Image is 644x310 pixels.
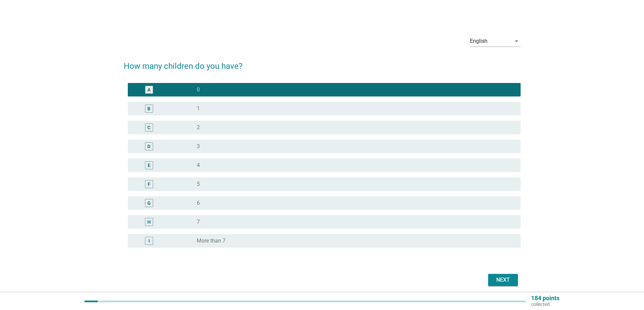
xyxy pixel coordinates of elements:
label: 7 [197,219,200,225]
div: C [147,124,150,131]
div: H [147,219,151,226]
label: 0 [197,86,200,93]
div: G [147,200,151,207]
label: 5 [197,181,200,188]
div: B [147,105,150,112]
div: F [148,181,150,188]
label: More than 7 [197,237,225,244]
p: collected [531,301,559,307]
label: 1 [197,105,200,112]
label: 3 [197,143,200,150]
div: E [148,162,150,169]
div: A [147,86,150,93]
label: 4 [197,162,200,169]
div: Next [494,276,512,284]
label: 6 [197,200,200,206]
div: I [148,237,150,245]
button: Next [488,274,518,286]
label: 2 [197,124,200,131]
p: 184 points [531,295,559,301]
div: English [470,38,487,44]
h2: How many children do you have? [124,53,521,72]
div: D [147,143,150,150]
i: arrow_drop_down [512,37,521,45]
